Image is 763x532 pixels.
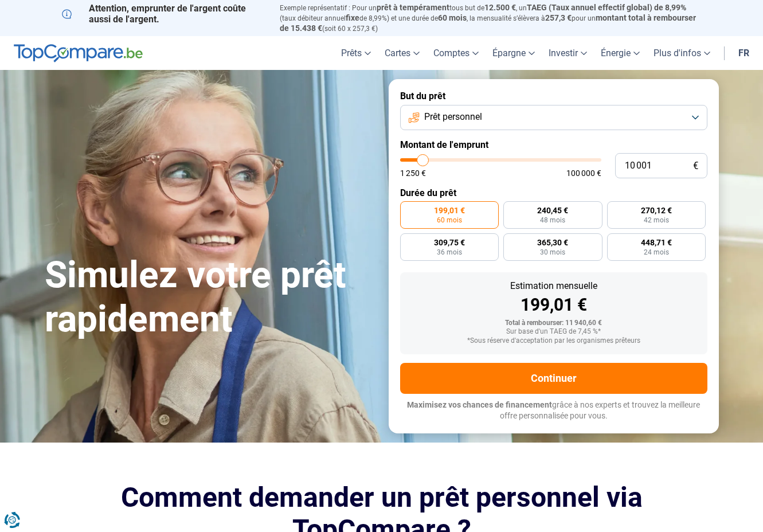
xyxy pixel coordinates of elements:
[434,206,465,214] span: 199,01 €
[537,206,568,214] span: 240,45 €
[424,111,482,123] span: Prêt personnel
[280,3,702,33] p: Exemple représentatif : Pour un tous but de , un (taux débiteur annuel de 8,99%) et une durée de ...
[407,400,552,409] span: Maximisez vos chances de financement
[427,36,486,70] a: Comptes
[400,139,707,150] label: Montant de l'emprunt
[409,281,698,291] div: Estimation mensuelle
[280,13,696,33] span: montant total à rembourser de 15.438 €
[641,206,672,214] span: 270,12 €
[437,217,462,224] span: 60 mois
[409,319,698,327] div: Total à rembourser: 11 940,60 €
[409,296,698,314] div: 199,01 €
[400,363,707,394] button: Continuer
[400,187,707,198] label: Durée du prêt
[486,36,542,70] a: Épargne
[647,36,717,70] a: Plus d'infos
[438,13,467,22] span: 60 mois
[527,3,686,12] span: TAEG (Taux annuel effectif global) de 8,99%
[45,253,375,342] h1: Simulez votre prêt rapidement
[437,249,462,256] span: 36 mois
[400,105,707,130] button: Prêt personnel
[484,3,516,12] span: 12.500 €
[400,169,426,177] span: 1 250 €
[409,337,698,345] div: *Sous réserve d'acceptation par les organismes prêteurs
[641,238,672,247] span: 448,71 €
[545,13,572,22] span: 257,3 €
[693,161,698,171] span: €
[334,36,378,70] a: Prêts
[540,249,565,256] span: 30 mois
[400,91,707,101] label: But du prêt
[542,36,594,70] a: Investir
[731,36,756,70] a: fr
[540,217,565,224] span: 48 mois
[409,328,698,336] div: Sur base d'un TAEG de 7,45 %*
[346,13,359,22] span: fixe
[644,217,669,224] span: 42 mois
[434,238,465,247] span: 309,75 €
[594,36,647,70] a: Énergie
[400,400,707,422] p: grâce à nos experts et trouvez la meilleure offre personnalisée pour vous.
[62,3,266,25] p: Attention, emprunter de l'argent coûte aussi de l'argent.
[14,44,143,62] img: TopCompare
[377,3,449,12] span: prêt à tempérament
[378,36,427,70] a: Cartes
[566,169,601,177] span: 100 000 €
[537,238,568,247] span: 365,30 €
[644,249,669,256] span: 24 mois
